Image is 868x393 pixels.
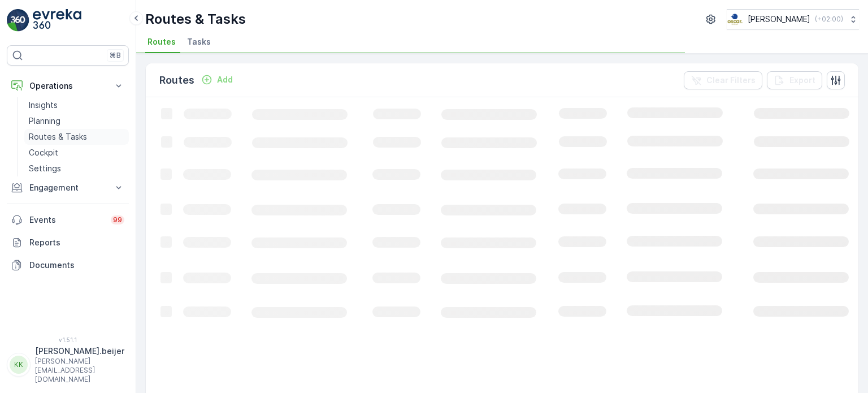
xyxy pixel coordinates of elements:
p: [PERSON_NAME] [748,14,810,25]
span: v 1.51.1 [7,336,129,343]
p: Events [29,214,104,226]
a: Insights [24,97,129,113]
img: logo [7,9,29,32]
a: Reports [7,231,129,254]
button: Clear Filters [684,71,762,89]
img: logo_light-DOdMpM7g.png [33,9,81,32]
p: Insights [29,100,58,111]
a: Routes & Tasks [24,129,129,145]
p: Settings [29,163,61,174]
p: Planning [29,115,60,127]
p: [PERSON_NAME].beijer [35,346,124,357]
span: Routes [147,36,176,47]
p: Cockpit [29,147,58,158]
p: Routes [159,72,194,88]
p: Documents [29,260,124,271]
img: basis-logo_rgb2x.png [727,13,743,25]
p: Add [217,74,233,85]
p: Reports [29,237,124,248]
p: Operations [29,80,106,92]
p: [PERSON_NAME][EMAIL_ADDRESS][DOMAIN_NAME] [35,357,124,384]
p: Export [789,75,815,86]
div: KK [10,356,28,374]
p: Routes & Tasks [145,10,246,28]
p: ⌘B [110,51,121,60]
button: Operations [7,75,129,97]
a: Documents [7,254,129,277]
button: Add [197,73,237,87]
span: Tasks [187,36,211,47]
button: KK[PERSON_NAME].beijer[PERSON_NAME][EMAIL_ADDRESS][DOMAIN_NAME] [7,346,129,384]
p: 99 [113,215,122,224]
button: Engagement [7,176,129,199]
p: Clear Filters [706,75,756,86]
p: Routes & Tasks [29,131,87,142]
a: Settings [24,161,129,176]
button: Export [767,71,822,89]
p: ( +02:00 ) [815,15,843,24]
p: Engagement [29,182,106,193]
a: Cockpit [24,145,129,161]
a: Planning [24,113,129,129]
a: Events99 [7,209,129,231]
button: [PERSON_NAME](+02:00) [727,9,859,29]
